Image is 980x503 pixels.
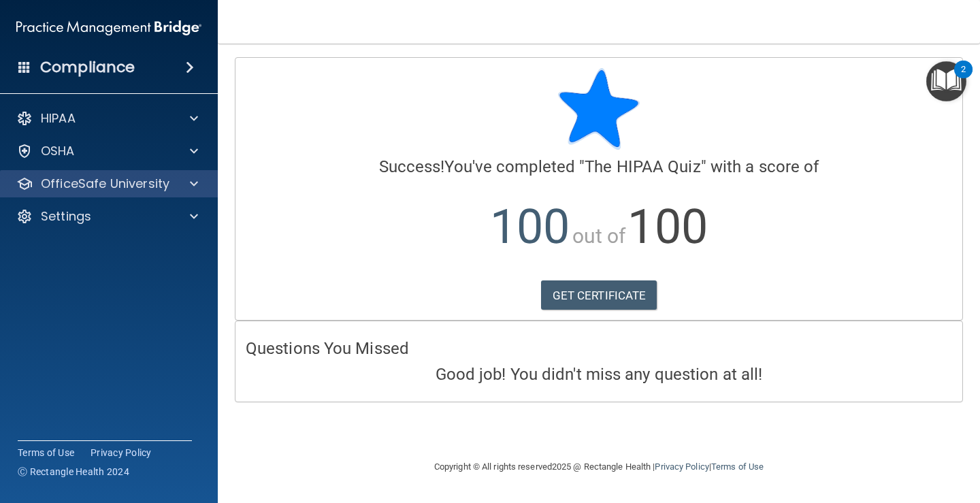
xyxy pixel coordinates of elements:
span: The HIPAA Quiz [585,157,700,176]
span: Ⓒ Rectangle Health 2024 [18,465,129,478]
div: Copyright © All rights reserved 2025 @ Rectangle Health | | [350,445,847,489]
h4: Good job! You didn't miss any question at all! [246,366,952,383]
span: out of [572,224,626,248]
h4: Questions You Missed [246,340,952,357]
a: GET CERTIFICATE [541,280,657,310]
span: 100 [627,199,707,255]
a: Privacy Policy [91,446,152,459]
div: 2 [961,69,966,87]
span: Success! [379,157,445,176]
a: Terms of Use [18,446,74,459]
a: Privacy Policy [655,461,708,472]
a: Terms of Use [711,461,764,472]
a: HIPAA [16,110,198,127]
h4: You've completed " " with a score of [246,158,952,176]
p: HIPAA [41,110,76,127]
span: 100 [490,199,570,255]
img: PMB logo [16,14,201,42]
p: Settings [41,208,91,225]
img: blue-star-rounded.9d042014.png [558,68,640,150]
p: OSHA [41,143,75,159]
a: OfficeSafe University [16,176,198,192]
h4: Compliance [40,58,135,77]
p: OfficeSafe University [41,176,169,192]
a: OSHA [16,143,198,159]
a: Settings [16,208,198,225]
button: Open Resource Center, 2 new notifications [926,61,966,101]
